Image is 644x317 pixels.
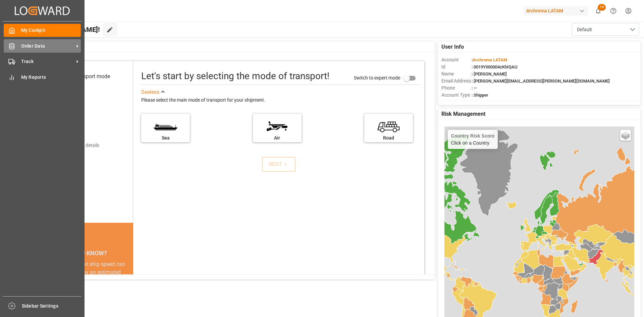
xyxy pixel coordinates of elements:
a: My Cockpit [4,24,81,37]
span: Switch to expert mode [354,75,400,80]
span: : [PERSON_NAME] [472,71,507,76]
span: 14 [598,4,606,11]
span: : 0019Y000004zKhIQAU [472,64,518,69]
span: : [PERSON_NAME][EMAIL_ADDRESS][PERSON_NAME][DOMAIN_NAME] [472,78,610,84]
div: Click on a Country [451,133,495,146]
span: : — [472,86,477,91]
div: Let's start by selecting the mode of transport! [141,69,329,83]
div: Sea [145,135,186,142]
span: Default [577,26,592,33]
span: : Shipper [472,93,488,98]
div: Please select the main mode of transport for your shipment. [141,96,420,104]
button: next slide / item [124,260,133,293]
div: Air [256,135,298,142]
div: A 10% reduction in ship speed can cut emissions by an estimated 19% (Bloomberg) [44,260,125,284]
span: Id [441,63,472,70]
a: My Reports [4,70,81,84]
span: Sidebar Settings [22,303,82,310]
span: User Info [441,43,464,51]
div: See less [141,88,159,96]
span: Phone [441,85,472,92]
span: Order Data [21,43,74,50]
span: My Cockpit [21,27,81,34]
button: NEXT [262,157,296,172]
span: Hello [PERSON_NAME]! [28,23,100,36]
div: NEXT [269,160,289,168]
span: Track [21,58,74,65]
span: Account Type [441,92,472,99]
div: Archroma LATAM [524,6,588,16]
span: Archroma LATAM [473,57,507,62]
span: Name [441,70,472,77]
span: My Reports [21,74,81,81]
button: Help Center [606,3,621,18]
h4: Country Risk Score [451,133,495,139]
span: Email Address [441,77,472,85]
span: : [472,57,507,62]
span: Risk Management [441,110,485,118]
button: show 14 new notifications [591,3,606,18]
button: Archroma LATAM [524,4,591,17]
button: open menu [572,23,639,36]
span: Account [441,56,472,63]
div: Road [368,135,410,142]
a: Layers [620,130,631,141]
div: DID YOU KNOW? [36,246,133,260]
